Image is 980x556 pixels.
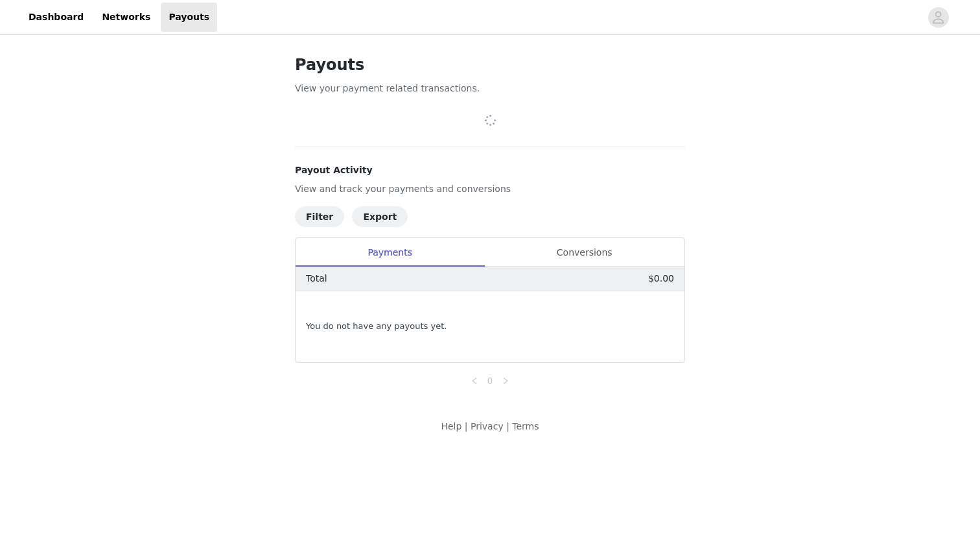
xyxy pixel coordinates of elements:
li: 0 [482,373,498,389]
i: icon: right [502,377,509,385]
li: Next Page [498,373,513,389]
a: Payouts [161,3,217,32]
a: 0 [483,374,497,388]
div: Payments [296,238,484,267]
button: Export [352,206,408,227]
div: avatar [932,7,944,28]
li: Previous Page [467,373,482,389]
a: Privacy [471,421,504,431]
div: Conversions [484,238,684,267]
button: Filter [295,206,344,227]
h1: Payouts [295,53,685,77]
p: Total [306,272,327,285]
p: View your payment related transactions. [295,82,685,95]
a: Networks [94,3,158,32]
a: Dashboard [21,3,91,32]
i: icon: left [471,377,478,385]
a: Terms [512,421,539,431]
p: View and track your payments and conversions [295,182,685,196]
span: You do not have any payouts yet. [306,320,447,333]
p: $0.00 [648,272,674,285]
h4: Payout Activity [295,163,685,177]
span: | [465,421,468,431]
span: | [506,421,509,431]
a: Help [441,421,461,431]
